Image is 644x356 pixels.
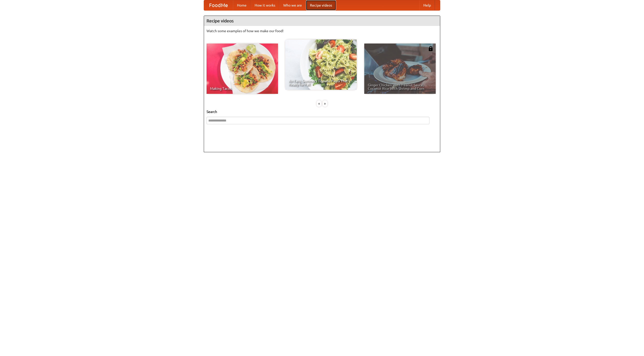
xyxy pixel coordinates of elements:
a: Who we are [279,0,306,10]
span: An Easy, Summery Tomato Pasta That's Ready for Fall [289,79,353,86]
a: Making Tacos [207,44,278,94]
a: Home [233,0,251,10]
h4: Recipe videos [204,16,440,26]
div: « [317,100,321,107]
a: FoodMe [204,0,233,10]
h5: Search [207,109,437,114]
a: How it works [251,0,279,10]
div: » [323,100,327,107]
p: Watch some examples of how we make our food! [207,28,437,33]
img: 483408.png [428,46,433,51]
a: An Easy, Summery Tomato Pasta That's Ready for Fall [285,39,357,90]
span: Making Tacos [210,87,274,90]
a: Recipe videos [306,0,336,10]
a: Help [419,0,435,10]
